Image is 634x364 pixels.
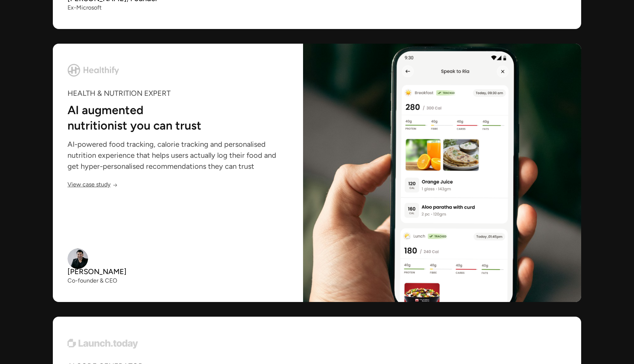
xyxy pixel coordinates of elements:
p: AI-powered food tracking, calorie tracking and personalised nutrition experience that helps users... [68,142,288,169]
div: Ex-Microsoft [68,6,158,10]
div: Health & Nutrition Expert [68,91,288,96]
div: [PERSON_NAME] [68,269,127,274]
h2: AI augmented nutritionist you can trust [68,105,260,130]
div: Co-founder & CEO [68,279,127,283]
